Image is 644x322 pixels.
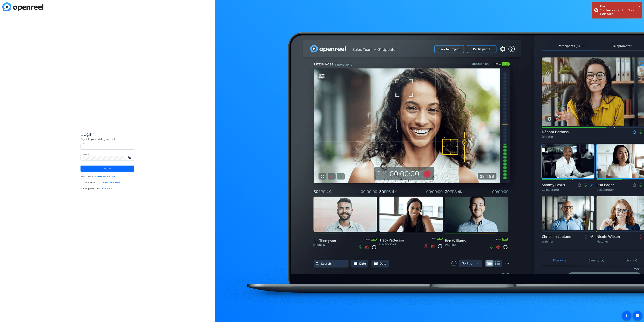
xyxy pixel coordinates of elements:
div: Error! [600,5,639,8]
span: × [639,4,640,8]
button: Sign in [80,166,134,172]
mat-icon: visibility_off [126,155,134,160]
a: Enter Code Here [102,181,120,184]
span: Forgot password? [80,187,112,190]
span: Sign in [104,164,111,173]
span: No account? [80,175,116,178]
div: Your Token has expired. Please Login again [600,8,639,16]
input: Enter Email Address [83,145,131,149]
mat-label: Password [83,154,90,156]
p: Sign into your existing account. [80,137,134,141]
img: blue-gradient.svg [2,2,43,11]
span: I have a Session ID. [80,181,120,184]
a: Click Here [101,187,112,190]
a: Create an Account [95,175,116,178]
mat-icon: accessibility [625,314,629,318]
span: Login [80,130,134,137]
button: Close [639,4,640,9]
mat-icon: message [636,314,640,318]
mat-label: Email [83,143,87,145]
